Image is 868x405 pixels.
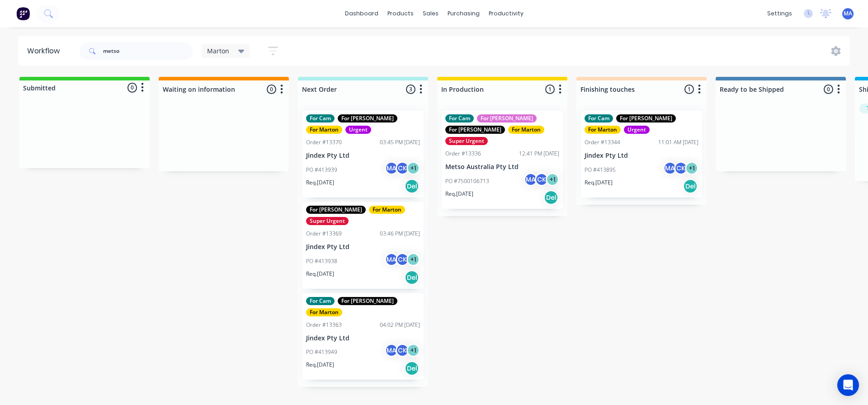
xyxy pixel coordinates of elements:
[306,321,342,329] div: Order #13363
[380,321,420,329] div: 04:02 PM [DATE]
[535,173,548,186] div: CK
[306,152,420,160] p: Jindex Pty Ltd
[345,126,371,134] div: Urgent
[306,243,420,251] p: Jindex Pty Ltd
[524,173,538,186] div: MA
[546,173,559,186] div: + 1
[837,374,859,396] div: Open Intercom Messenger
[306,270,334,278] p: Req. [DATE]
[385,253,398,266] div: MA
[396,161,409,175] div: CK
[306,361,334,369] p: Req. [DATE]
[585,126,621,134] div: For Marton
[445,126,505,134] div: For [PERSON_NAME]
[844,9,852,18] span: MA
[306,114,335,122] div: For Cam
[306,138,342,146] div: Order #13370
[585,166,616,174] p: PO #413895
[380,138,420,146] div: 03:45 PM [DATE]
[585,138,620,146] div: Order #13344
[338,297,397,305] div: For [PERSON_NAME]
[302,111,424,198] div: For CamFor [PERSON_NAME]For MartonUrgentOrder #1337003:45 PM [DATE]Jindex Pty LtdPO #413939MACK+1...
[406,161,420,175] div: + 1
[340,7,383,20] a: dashboard
[581,111,702,198] div: For CamFor [PERSON_NAME]For MartonUrgentOrder #1334411:01 AM [DATE]Jindex Pty LtdPO #413895MACK+1...
[519,150,559,158] div: 12:41 PM [DATE]
[418,7,443,20] div: sales
[585,179,613,187] p: Req. [DATE]
[508,126,544,134] div: For Marton
[302,293,424,380] div: For CamFor [PERSON_NAME]For MartonOrder #1336304:02 PM [DATE]Jindex Pty LtdPO #413949MACK+1Req.[D...
[338,114,397,122] div: For [PERSON_NAME]
[763,7,797,20] div: settings
[103,42,193,60] input: Search for orders...
[306,297,335,305] div: For Cam
[585,152,698,160] p: Jindex Pty Ltd
[406,344,420,357] div: + 1
[385,161,398,175] div: MA
[383,7,418,20] div: products
[663,161,677,175] div: MA
[442,111,563,209] div: For CamFor [PERSON_NAME]For [PERSON_NAME]For MartonSuper UrgentOrder #1333612:41 PM [DATE]Metso A...
[405,361,419,376] div: Del
[306,166,337,174] p: PO #413939
[477,114,537,122] div: For [PERSON_NAME]
[302,202,424,289] div: For [PERSON_NAME]For MartonSuper UrgentOrder #1336903:46 PM [DATE]Jindex Pty LtdPO #413938MACK+1R...
[369,206,405,214] div: For Marton
[306,348,337,356] p: PO #413949
[445,150,481,158] div: Order #13336
[385,344,398,357] div: MA
[306,179,334,187] p: Req. [DATE]
[207,46,229,56] span: Marton
[445,177,489,185] p: PO #7500106713
[624,126,650,134] div: Urgent
[616,114,676,122] div: For [PERSON_NAME]
[585,114,613,122] div: For Cam
[396,344,409,357] div: CK
[674,161,688,175] div: CK
[685,161,698,175] div: + 1
[445,137,488,145] div: Super Urgent
[306,230,342,238] div: Order #13369
[306,126,342,134] div: For Marton
[445,190,473,198] p: Req. [DATE]
[683,179,698,193] div: Del
[405,179,419,193] div: Del
[484,7,528,20] div: productivity
[658,138,698,146] div: 11:01 AM [DATE]
[27,46,64,57] div: Workflow
[445,114,474,122] div: For Cam
[306,308,342,316] div: For Marton
[306,217,349,225] div: Super Urgent
[544,190,558,205] div: Del
[306,334,420,342] p: Jindex Pty Ltd
[405,270,419,285] div: Del
[445,163,559,171] p: Metso Australia Pty Ltd
[306,206,366,214] div: For [PERSON_NAME]
[396,253,409,266] div: CK
[16,7,30,20] img: Factory
[443,7,484,20] div: purchasing
[306,257,337,265] p: PO #413938
[406,253,420,266] div: + 1
[380,230,420,238] div: 03:46 PM [DATE]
